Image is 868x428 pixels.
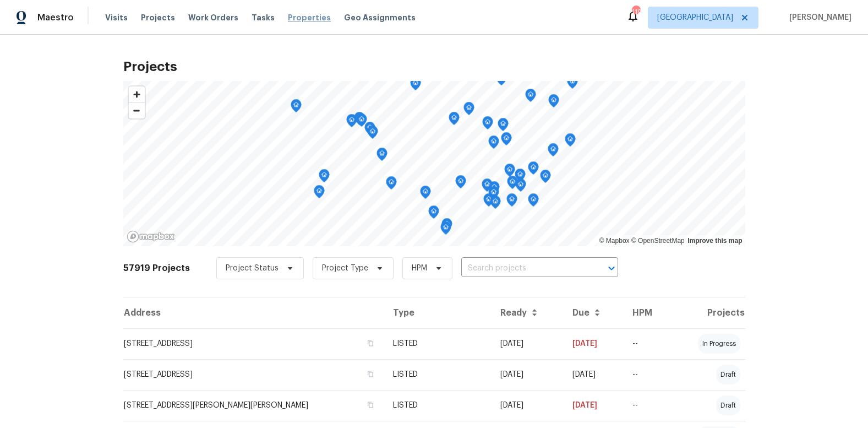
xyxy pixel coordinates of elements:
a: Mapbox [599,237,630,245]
div: Map marker [528,193,539,210]
td: [DATE] [492,328,564,359]
div: Map marker [525,89,536,106]
th: Projects [672,297,745,328]
span: Zoom out [129,103,145,118]
div: Map marker [548,143,559,160]
button: Copy Address [365,400,375,410]
span: [PERSON_NAME] [785,12,851,23]
h2: Projects [123,61,745,72]
th: Address [123,297,385,328]
td: -- [624,359,672,390]
td: [DATE] [564,328,624,359]
span: Properties [288,12,331,23]
div: Map marker [504,164,515,181]
div: Map marker [501,132,512,149]
span: HPM [412,263,427,274]
canvas: Map [123,81,745,246]
td: LISTED [384,328,492,359]
div: Map marker [488,136,499,153]
div: Map marker [420,186,431,203]
div: Map marker [488,186,499,203]
button: Open [604,261,619,276]
span: [GEOGRAPHIC_DATA] [657,12,733,23]
div: Map marker [367,126,378,143]
th: Type [384,297,492,328]
div: Map marker [482,178,493,196]
input: Search projects [461,260,587,277]
div: Map marker [356,113,367,131]
button: Zoom out [129,102,145,118]
div: Map marker [455,175,466,192]
div: Map marker [540,170,551,187]
td: -- [624,328,672,359]
button: Copy Address [365,338,375,348]
td: [STREET_ADDRESS][PERSON_NAME][PERSON_NAME] [123,390,385,421]
div: draft [716,365,740,384]
div: Map marker [364,122,375,139]
div: Map marker [498,118,509,135]
div: Map marker [428,205,439,223]
td: [DATE] [564,359,624,390]
div: Map marker [489,181,500,198]
div: Map marker [410,77,421,94]
span: Tasks [252,14,275,21]
span: Project Type [322,263,368,274]
td: -- [624,390,672,421]
div: Map marker [449,112,460,129]
th: HPM [624,297,672,328]
td: LISTED [384,359,492,390]
div: Map marker [482,116,493,133]
div: Map marker [314,185,325,202]
div: 119 [632,7,640,18]
a: Mapbox homepage [127,230,175,243]
div: Map marker [490,196,501,213]
td: [STREET_ADDRESS] [123,359,385,390]
th: Due [564,297,624,328]
span: Work Orders [188,12,238,23]
div: Map marker [565,133,576,150]
div: Map marker [548,94,559,111]
span: Geo Assignments [344,12,416,23]
div: Map marker [386,176,397,193]
span: Maestro [37,12,74,23]
a: Improve this map [687,237,742,245]
div: Map marker [346,114,357,131]
div: in progress [698,334,740,354]
span: Project Status [226,263,279,274]
div: Map marker [376,148,387,165]
th: Ready [492,297,564,328]
td: [DATE] [492,359,564,390]
td: [DATE] [492,390,564,421]
div: Map marker [441,218,452,235]
div: Map marker [567,75,578,93]
div: Map marker [507,176,518,193]
td: [STREET_ADDRESS] [123,328,385,359]
h2: 57919 Projects [123,263,190,274]
div: Map marker [319,169,330,186]
td: [DATE] [564,390,624,421]
div: Map marker [515,169,526,186]
div: Map marker [440,221,451,239]
div: Map marker [528,161,539,178]
div: draft [716,396,740,415]
div: Map marker [291,99,302,116]
div: Map marker [463,102,474,119]
button: Zoom in [129,86,145,102]
span: Visits [105,12,128,23]
div: Map marker [483,193,494,210]
span: Projects [141,12,175,23]
a: OpenStreetMap [631,237,685,245]
div: Map marker [506,193,517,210]
button: Copy Address [365,369,375,379]
div: Map marker [515,178,526,196]
div: Map marker [354,112,365,129]
td: LISTED [384,390,492,421]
